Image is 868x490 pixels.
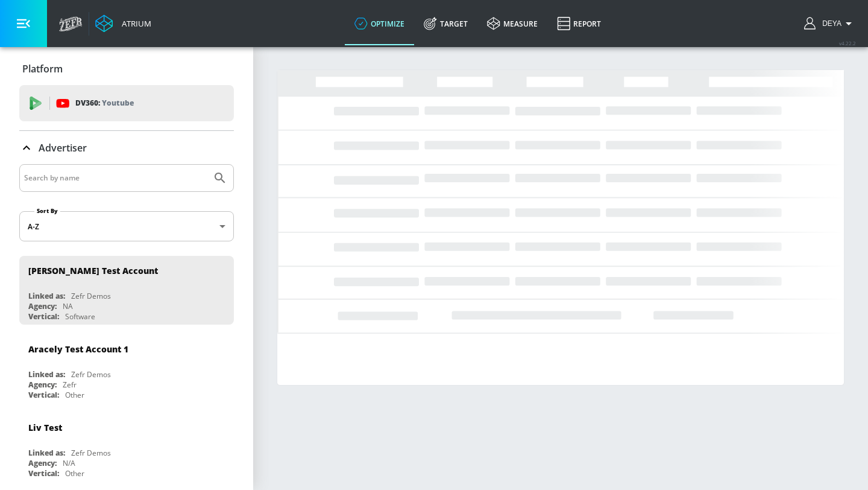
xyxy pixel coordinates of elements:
div: Aracely Test Account 1 [28,343,128,355]
a: Target [414,2,477,45]
div: Linked as: [28,448,65,458]
input: Search by name [24,170,207,186]
div: Zefr [63,380,77,390]
p: Youtube [102,97,134,109]
div: [PERSON_NAME] Test AccountLinked as:Zefr DemosAgency:NAVertical:Software [19,256,234,325]
a: Atrium [95,14,151,33]
div: Platform [19,52,234,86]
div: Liv TestLinked as:Zefr DemosAgency:N/AVertical:Other [19,413,234,482]
div: Zefr Demos [71,448,111,458]
div: Advertiser [19,131,234,165]
div: Atrium [117,18,151,29]
a: optimize [345,2,414,45]
p: DV360: [75,97,134,110]
button: Deya [804,16,856,31]
a: measure [477,2,547,45]
div: Aracely Test Account 1Linked as:Zefr DemosAgency:ZefrVertical:Other [19,334,234,403]
div: Vertical: [28,468,59,479]
div: DV360: Youtube [19,85,234,121]
span: login as: deya.mansell@zefr.com [817,19,841,28]
div: Agency: [28,458,57,468]
div: [PERSON_NAME] Test Account [28,265,158,276]
div: A-Z [19,211,234,241]
div: Liv Test [28,422,62,433]
div: Vertical: [28,311,59,322]
label: Sort By [34,207,60,215]
div: Agency: [28,301,57,311]
div: Agency: [28,380,57,390]
div: NA [63,301,73,311]
div: Software [65,311,95,322]
a: Report [547,2,611,45]
div: N/A [63,458,75,468]
div: Other [65,390,84,400]
div: Linked as: [28,291,65,301]
div: Zefr Demos [71,369,111,380]
div: Linked as: [28,369,65,380]
div: Other [65,468,84,479]
div: Zefr Demos [71,291,111,301]
p: Advertiser [39,141,87,154]
span: v 4.22.2 [839,40,856,46]
p: Platform [22,62,63,75]
div: Vertical: [28,390,59,400]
